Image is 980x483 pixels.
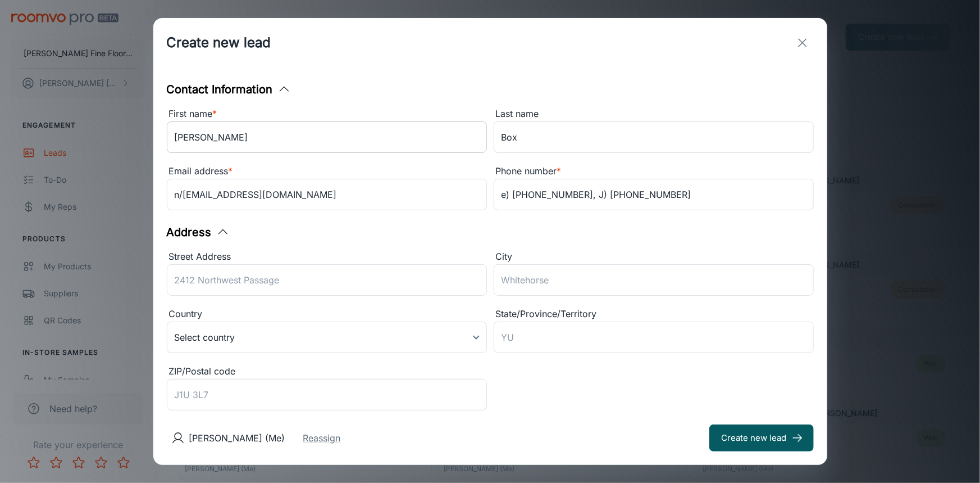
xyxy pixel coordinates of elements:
[167,224,230,241] button: Address
[167,121,487,153] input: John
[167,33,271,53] h1: Create new lead
[494,107,814,121] div: Last name
[494,264,814,296] input: Whitehorse
[189,431,285,445] p: [PERSON_NAME] (Me)
[494,322,814,353] input: YU
[494,250,814,264] div: City
[494,179,814,210] input: +1 439-123-4567
[791,31,814,54] button: exit
[494,164,814,179] div: Phone number
[167,81,291,98] button: Contact Information
[167,107,487,121] div: First name
[167,307,487,322] div: Country
[167,379,487,410] input: J1U 3L7
[494,121,814,153] input: Doe
[167,264,487,296] input: 2412 Northwest Passage
[709,425,814,452] button: Create new lead
[167,179,487,210] input: myname@example.com
[303,431,341,445] button: Reassign
[167,250,487,264] div: Street Address
[494,307,814,322] div: State/Province/Territory
[167,322,487,353] div: Select country
[167,164,487,179] div: Email address
[167,364,487,379] div: ZIP/Postal code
